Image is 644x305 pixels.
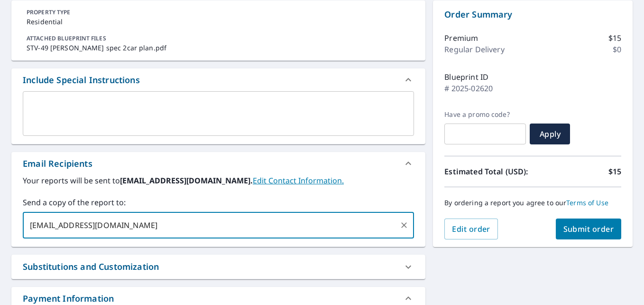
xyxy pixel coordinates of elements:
p: ATTACHED BLUEPRINT FILES [27,34,410,43]
span: Submit order [563,224,614,234]
span: Apply [537,129,562,139]
div: Substitutions and Customization [11,255,425,279]
p: $15 [608,166,621,177]
p: Order Summary [444,8,621,21]
div: Email Recipients [23,157,92,170]
button: Apply [530,124,570,144]
p: $0 [613,44,621,55]
p: By ordering a report you agree to our [444,199,621,207]
p: Blueprint ID [444,71,488,83]
div: Payment Information [23,292,114,305]
span: Edit order [452,224,490,234]
p: STV-49 [PERSON_NAME] spec 2car plan.pdf [27,43,410,53]
p: Residential [27,17,410,27]
p: Regular Delivery [444,44,504,55]
label: Have a promo code? [444,110,526,119]
p: PROPERTY TYPE [27,8,410,17]
b: [EMAIL_ADDRESS][DOMAIN_NAME]. [120,175,253,186]
button: Clear [397,219,411,232]
a: Terms of Use [566,198,608,207]
div: Include Special Instructions [11,68,425,91]
div: Include Special Instructions [23,74,140,86]
p: Premium [444,32,478,44]
div: Email Recipients [11,152,425,175]
p: $15 [608,32,621,44]
label: Send a copy of the report to: [23,197,414,208]
div: Substitutions and Customization [23,260,159,273]
p: # 2025-02620 [444,83,493,94]
button: Submit order [556,219,622,239]
p: Estimated Total (USD): [444,166,533,177]
button: Edit order [444,219,498,239]
label: Your reports will be sent to [23,175,414,186]
a: EditContactInfo [253,175,344,186]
